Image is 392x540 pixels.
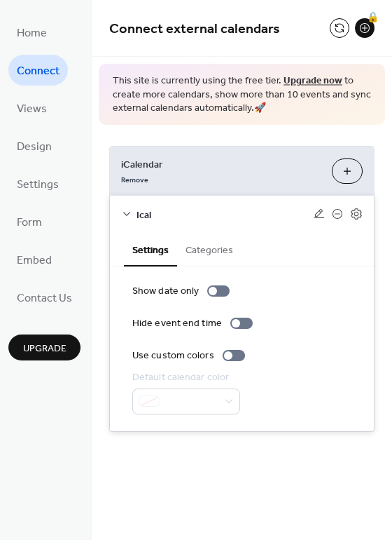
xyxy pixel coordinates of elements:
[17,288,72,310] span: Contact Us
[132,284,199,299] div: Show date only
[17,136,52,158] span: Design
[113,74,371,116] span: This site is currently using the free tier. to create more calendars, show more than 10 events an...
[23,342,66,356] span: Upgrade
[17,98,47,121] span: Views
[109,15,280,43] span: Connect external calendars
[132,370,237,385] div: Default calendar color
[8,335,80,360] button: Upgrade
[8,55,68,86] a: Connect
[8,244,60,275] a: Embed
[17,60,59,83] span: Connect
[124,233,177,266] button: Settings
[132,316,222,331] div: Hide event end time
[8,130,60,161] a: Design
[17,22,47,45] span: Home
[17,212,42,234] span: Form
[17,250,52,272] span: Embed
[8,168,67,199] a: Settings
[8,93,55,123] a: Views
[177,233,241,265] button: Categories
[17,174,59,196] span: Settings
[283,72,342,90] a: Upgrade now
[136,208,314,222] span: Ical
[8,206,50,237] a: Form
[8,282,80,313] a: Contact Us
[8,17,55,48] a: Home
[121,157,321,172] span: iCalendar
[121,175,148,184] span: Remove
[132,349,214,363] div: Use custom colors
